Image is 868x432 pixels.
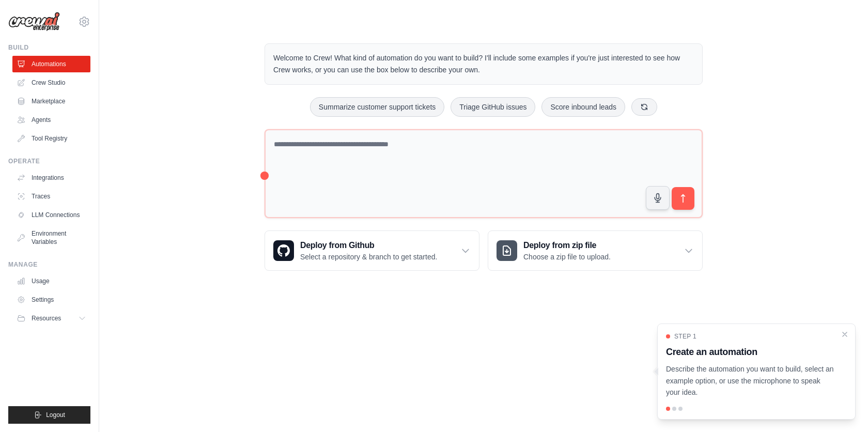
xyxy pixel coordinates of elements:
span: Logout [46,411,65,419]
a: Settings [12,291,90,308]
button: Summarize customer support tickets [310,97,444,117]
h3: Deploy from Github [300,239,437,252]
button: Close walkthrough [841,330,849,338]
a: Traces [12,188,90,205]
a: Agents [12,112,90,128]
a: Tool Registry [12,130,90,147]
div: Build [8,43,90,52]
a: Usage [12,273,90,289]
span: Step 1 [674,332,696,341]
a: Automations [12,56,90,72]
p: Describe the automation you want to build, select an example option, or use the microphone to spe... [666,363,834,398]
a: Environment Variables [12,225,90,250]
button: Triage GitHub issues [451,97,535,117]
a: Crew Studio [12,74,90,91]
a: Marketplace [12,93,90,110]
button: Score inbound leads [541,97,625,117]
h3: Deploy from zip file [523,239,611,252]
h3: Create an automation [666,345,834,359]
img: Logo [8,12,60,32]
p: Welcome to Crew! What kind of automation do you want to build? I'll include some examples if you'... [273,52,694,76]
span: Resources [32,314,61,322]
div: Operate [8,157,90,165]
button: Resources [12,310,90,327]
a: Integrations [12,169,90,186]
button: Logout [8,406,90,424]
a: LLM Connections [12,207,90,223]
p: Choose a zip file to upload. [523,252,611,262]
p: Select a repository & branch to get started. [300,252,437,262]
div: Manage [8,260,90,269]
